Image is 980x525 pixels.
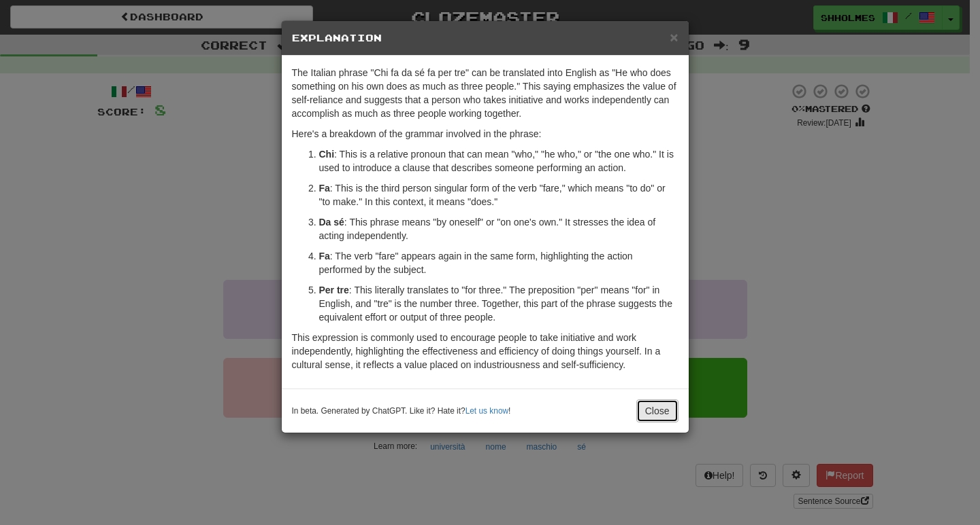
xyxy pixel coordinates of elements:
[319,251,330,261] strong: Fa
[292,66,679,120] p: The Italian phrase "Chi fa da sé fa per tre" can be translated into English as "He who does somet...
[636,399,679,422] button: Close
[319,181,679,209] p: : This is the third person singular form of the verb "fare," which means "to do" or "to make." In...
[319,215,679,242] p: : This phrase means "by oneself" or "on one's own." It stresses the idea of acting independently.
[319,285,349,295] strong: Per tre
[292,127,679,141] p: Here's a breakdown of the grammar involved in the phrase:
[319,283,679,324] p: : This literally translates to "for three." The preposition "per" means "for" in English, and "tr...
[292,405,511,417] small: In beta. Generated by ChatGPT. Like it? Hate it? !
[319,147,679,175] p: : This is a relative pronoun that can mean "who," "he who," or "the one who." It is used to intro...
[319,183,330,194] strong: Fa
[319,249,679,276] p: : The verb "fare" appears again in the same form, highlighting the action performed by the subject.
[465,406,508,416] a: Let us know
[670,30,678,44] button: Close
[319,217,344,228] strong: Da sé
[292,31,679,45] h5: Explanation
[319,149,335,160] strong: Chi
[292,331,679,372] p: This expression is commonly used to encourage people to take initiative and work independently, h...
[670,29,678,45] span: ×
